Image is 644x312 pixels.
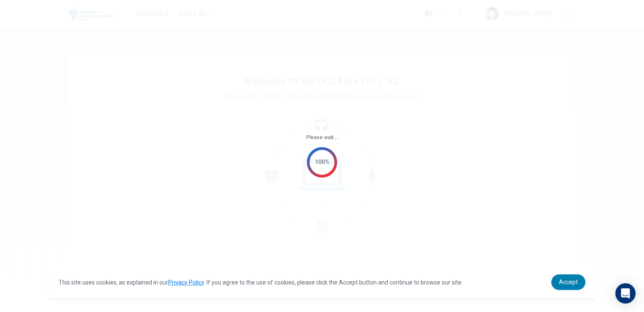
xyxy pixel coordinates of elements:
div: Open Intercom Messenger [615,283,636,304]
span: This site uses cookies, as explained in our . If you agree to the use of cookies, please click th... [59,279,463,286]
div: cookieconsent [48,266,596,298]
span: Accept [559,279,578,285]
a: dismiss cookie message [551,274,585,290]
span: Please wait... [306,134,338,140]
div: 100% [315,157,330,167]
a: Privacy Policy [168,279,204,286]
